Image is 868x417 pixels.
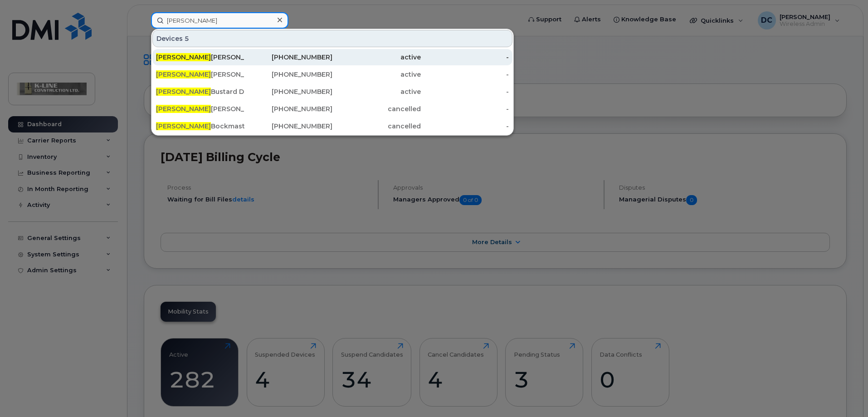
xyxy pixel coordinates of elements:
div: [PHONE_NUMBER] [244,70,333,79]
div: cancelled [332,122,421,131]
a: [PERSON_NAME]Bockmaster[PHONE_NUMBER]cancelled- [152,118,512,134]
div: [PHONE_NUMBER] [244,104,333,113]
div: active [332,70,421,79]
div: active [332,53,421,62]
div: [PERSON_NAME] [156,70,244,79]
a: [PERSON_NAME][PERSON_NAME][PHONE_NUMBER]active- [152,49,512,65]
div: [PERSON_NAME] [156,104,244,113]
span: [PERSON_NAME] [156,53,211,61]
a: [PERSON_NAME]Bustard DC[PHONE_NUMBER]active- [152,83,512,100]
div: - [421,70,509,79]
div: cancelled [332,104,421,113]
div: - [421,104,509,113]
div: Bustard DC [156,87,244,96]
div: active [332,87,421,96]
div: [PHONE_NUMBER] [244,87,333,96]
a: [PERSON_NAME][PERSON_NAME][PHONE_NUMBER]cancelled- [152,101,512,117]
div: Bockmaster [156,122,244,131]
div: [PHONE_NUMBER] [244,122,333,131]
span: [PERSON_NAME] [156,88,211,96]
span: [PERSON_NAME] [156,70,211,78]
div: [PHONE_NUMBER] [244,53,333,62]
span: [PERSON_NAME] [156,122,211,130]
span: 5 [185,34,189,43]
div: [PERSON_NAME] [156,53,244,62]
span: [PERSON_NAME] [156,105,211,113]
div: Devices [152,30,512,47]
div: - [421,122,509,131]
div: - [421,87,509,96]
div: - [421,53,509,62]
a: [PERSON_NAME][PERSON_NAME][PHONE_NUMBER]active- [152,66,512,83]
